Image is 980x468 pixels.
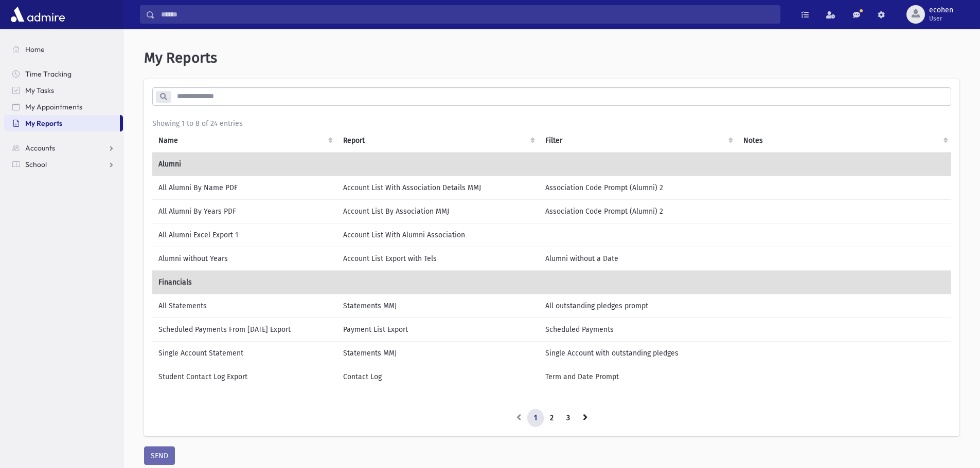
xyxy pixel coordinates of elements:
td: Financials [152,270,952,294]
span: Time Tracking [25,69,72,79]
span: My Appointments [25,102,82,111]
td: Association Code Prompt (Alumni) 2 [539,176,737,199]
td: Account List By Association MMJ [337,199,540,223]
td: Alumni [152,152,952,176]
a: My Reports [4,115,120,132]
a: School [4,156,123,173]
input: Search [155,5,780,24]
td: Scheduled Payments From [DATE] Export [152,317,337,341]
span: ecohen [929,6,953,14]
td: Contact Log [337,365,540,388]
td: Alumni without a Date [539,247,737,270]
th: Notes : activate to sort column ascending [737,129,952,153]
a: My Appointments [4,99,123,115]
td: Term and Date Prompt [539,365,737,388]
td: All Alumni By Name PDF [152,176,337,199]
span: User [929,14,953,23]
td: Account List With Association Details MMJ [337,176,540,199]
td: All Statements [152,294,337,317]
th: Name: activate to sort column ascending [152,129,337,153]
td: Account List With Alumni Association [337,223,540,247]
td: Alumni without Years [152,247,337,270]
a: Home [4,41,123,58]
a: Accounts [4,140,123,156]
a: 2 [543,409,560,427]
td: Single Account Statement [152,341,337,365]
td: Account List Export with Tels [337,247,540,270]
td: Statements MMJ [337,341,540,365]
td: All outstanding pledges prompt [539,294,737,317]
td: All Alumni Excel Export 1 [152,223,337,247]
td: Student Contact Log Export [152,365,337,388]
a: 3 [560,409,577,427]
span: School [25,160,47,169]
a: My Tasks [4,82,123,99]
td: Single Account with outstanding pledges [539,341,737,365]
td: All Alumni By Years PDF [152,199,337,223]
button: SEND [144,446,175,465]
td: Scheduled Payments [539,317,737,341]
span: My Reports [25,119,62,128]
img: AdmirePro [8,4,67,25]
span: My Tasks [25,86,54,95]
span: Home [25,45,45,54]
td: Association Code Prompt (Alumni) 2 [539,199,737,223]
a: 1 [527,409,544,427]
td: Statements MMJ [337,294,540,317]
div: Showing 1 to 8 of 24 entries [152,118,951,129]
td: Payment List Export [337,317,540,341]
th: Report: activate to sort column ascending [337,129,540,153]
span: Accounts [25,143,55,153]
span: My Reports [144,49,217,66]
th: Filter : activate to sort column ascending [539,129,737,153]
a: Time Tracking [4,66,123,82]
